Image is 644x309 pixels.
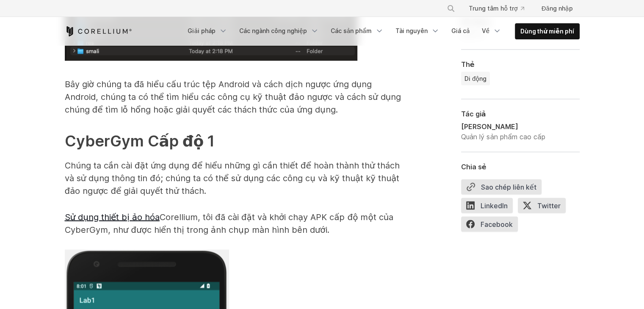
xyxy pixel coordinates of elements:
font: Tác giả [461,109,486,118]
font: Chúng ta cần cài đặt ứng dụng để hiểu những gì cần thiết để hoàn thành thử thách và sử dụng thông... [65,160,400,196]
a: Di động [461,72,490,85]
font: Tài nguyên [395,27,428,34]
font: Về [481,27,489,34]
font: Corellium [160,212,198,222]
a: LinkedIn [461,198,518,216]
font: CyberGym Cấp độ 1 [65,131,215,150]
font: Bây giờ chúng ta đã hiểu cấu trúc tệp Android và cách dịch ngược ứng dụng Android, chúng ta có th... [65,79,401,114]
font: [PERSON_NAME] [461,122,518,130]
font: Quản lý sản phẩm cao cấp [461,132,545,141]
font: Trung tâm hỗ trợ [469,5,517,12]
font: Dùng thử miễn phí [520,28,574,35]
a: Facebook [461,216,523,235]
font: Các ngành công nghiệp [239,27,307,34]
a: Trang chủ Corellium [65,26,132,36]
font: Di động [464,74,486,82]
a: Twitter [518,198,571,216]
font: Giá cả [451,27,470,34]
font: Chia sẻ [461,162,486,171]
font: Twitter [537,201,561,210]
a: Sử dụng thiết bị ảo hóa [65,212,160,222]
button: Tìm kiếm [443,1,459,16]
font: Giải pháp [188,27,216,34]
div: Menu điều hướng [182,23,579,39]
font: Facebook [481,220,513,228]
font: , tôi đã cài đặt và khởi chạy APK cấp độ một của CyberGym, như được hiển thị trong ảnh chụp màn h... [65,212,394,235]
font: Đăng nhập [541,5,572,12]
font: Các sản phẩm [331,27,372,34]
div: Menu điều hướng [437,1,579,16]
font: Thẻ [461,60,475,68]
button: Sao chép liên kết [461,179,542,194]
font: LinkedIn [481,201,508,210]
